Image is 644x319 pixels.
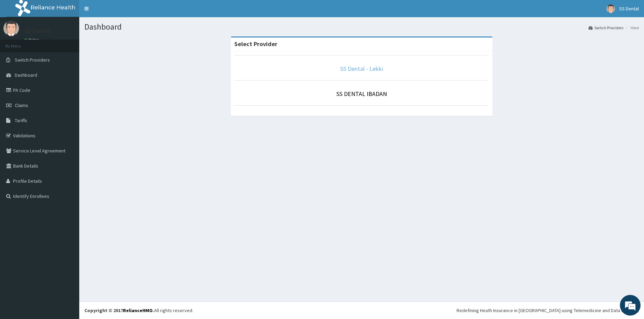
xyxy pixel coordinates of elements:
[606,4,615,13] img: User Image
[15,117,27,124] span: Tariffs
[336,90,387,98] a: SS DENTAL IBADAN
[619,6,639,12] span: SS Dental
[79,301,644,319] footer: All rights reserved.
[624,25,639,31] li: Here
[24,38,41,42] a: Online
[15,72,37,78] span: Dashboard
[340,65,383,73] a: SS Dental - Lekki
[15,57,50,63] span: Switch Providers
[84,22,639,31] h1: Dashboard
[457,307,639,314] div: Redefining Heath Insurance in [GEOGRAPHIC_DATA] using Telemedicine and Data Science!
[15,102,28,108] span: Claims
[234,40,277,48] strong: Select Provider
[123,307,153,313] a: RelianceHMO
[589,25,623,31] a: Switch Providers
[24,28,51,34] p: SS Dental
[3,21,19,36] img: User Image
[84,307,154,313] strong: Copyright © 2017 .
